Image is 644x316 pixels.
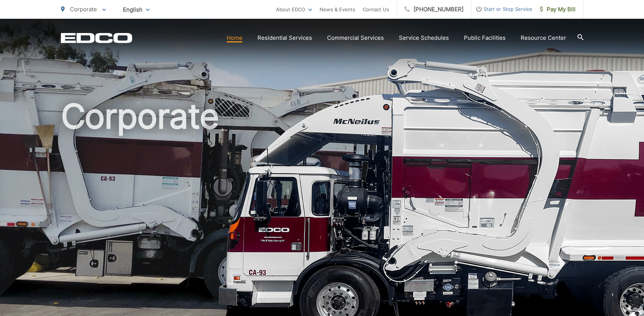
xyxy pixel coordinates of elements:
[258,33,312,42] a: Residential Services
[70,6,97,13] span: Corporate
[521,33,566,42] a: Resource Center
[464,33,506,42] a: Public Facilities
[320,5,355,14] a: News & Events
[540,5,576,14] span: Pay My Bill
[227,33,242,42] a: Home
[61,33,132,43] a: EDCD logo. Return to the homepage.
[363,5,389,14] a: Contact Us
[399,33,449,42] a: Service Schedules
[276,5,312,14] a: About EDCO
[117,3,155,16] span: English
[327,33,384,42] a: Commercial Services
